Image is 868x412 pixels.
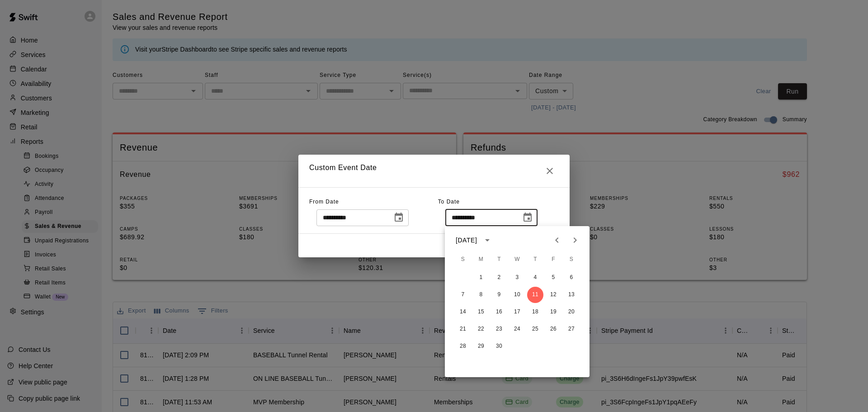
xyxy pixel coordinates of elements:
button: 7 [455,287,471,303]
span: Tuesday [491,251,507,269]
button: 17 [509,304,525,320]
button: 28 [455,338,471,355]
span: To Date [438,199,460,205]
button: 21 [455,321,471,337]
button: calendar view is open, switch to year view [480,232,495,248]
button: Next month [566,231,584,249]
button: 16 [491,304,507,320]
span: Thursday [527,251,543,269]
button: 10 [509,287,525,303]
button: 6 [563,270,580,286]
button: 27 [563,321,580,337]
div: [DATE] [456,236,477,245]
button: 15 [473,304,489,320]
button: 9 [491,287,507,303]
button: 18 [527,304,543,320]
button: 14 [455,304,471,320]
button: 2 [491,270,507,286]
button: 8 [473,287,489,303]
span: From Date [309,199,339,205]
span: Sunday [455,251,471,269]
span: Friday [545,251,561,269]
button: 19 [545,304,561,320]
button: 3 [509,270,525,286]
button: Close [541,162,559,180]
button: Previous month [548,231,566,249]
button: 29 [473,338,489,355]
button: 26 [545,321,561,337]
button: 24 [509,321,525,337]
button: 12 [545,287,561,303]
button: 5 [545,270,561,286]
span: Monday [473,251,489,269]
button: 1 [473,270,489,286]
button: 23 [491,321,507,337]
span: Saturday [563,251,580,269]
button: 22 [473,321,489,337]
span: Wednesday [509,251,525,269]
button: 4 [527,270,543,286]
button: 13 [563,287,580,303]
h2: Custom Event Date [298,155,570,187]
button: Choose date, selected date is Jul 1, 2025 [390,208,408,227]
button: Choose date, selected date is Sep 11, 2025 [519,208,537,227]
button: 11 [527,287,543,303]
button: 20 [563,304,580,320]
button: 30 [491,338,507,355]
button: 25 [527,321,543,337]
